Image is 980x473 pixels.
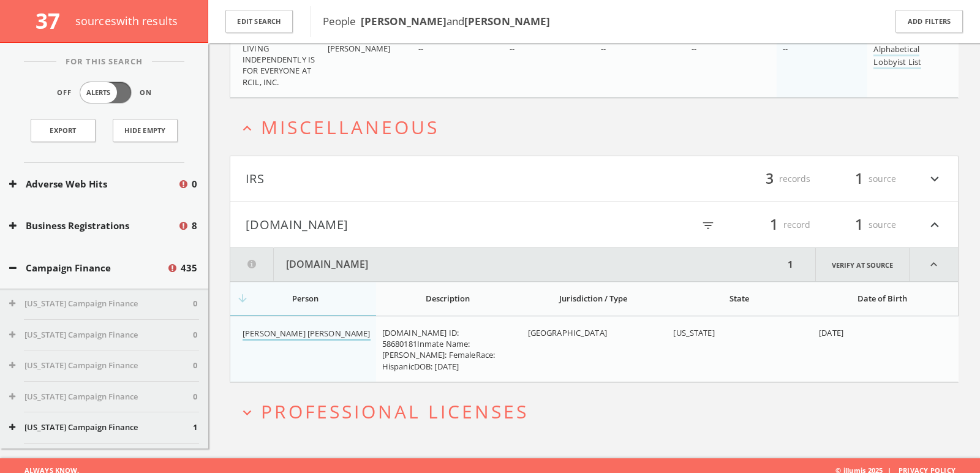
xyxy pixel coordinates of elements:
div: record [737,214,810,235]
i: expand_less [910,248,958,281]
i: expand_more [239,404,255,421]
span: 0 [192,177,197,191]
button: Edit Search [225,10,293,34]
button: [US_STATE] Campaign Finance [9,298,193,310]
span: 3 [760,168,779,189]
span: 1 [850,214,869,235]
span: -- [692,43,696,54]
div: State [673,293,805,304]
span: [PERSON_NAME] [328,43,391,54]
i: filter_list [701,219,715,232]
div: Jurisdiction / Type [527,293,660,304]
span: For This Search [56,56,152,68]
a: Verify at source [815,248,910,281]
div: records [737,168,810,189]
span: 1 [764,214,783,235]
div: source [823,214,896,235]
i: expand_more [927,168,943,189]
button: [DOMAIN_NAME] [230,248,784,281]
span: and [361,14,464,28]
div: Person [243,293,369,304]
button: [US_STATE] Campaign Finance [9,360,193,372]
button: [US_STATE] Campaign Finance [9,391,193,403]
span: Off [57,88,72,98]
span: 8 [192,219,197,233]
button: [US_STATE] Campaign Finance [9,329,193,341]
span: -- [418,43,423,54]
a: Export [31,119,96,142]
button: Campaign Finance [9,261,167,275]
span: 1 [193,422,197,434]
a: [PERSON_NAME] [PERSON_NAME] [243,328,371,341]
a: Alphabetical Lobbyist List [873,44,921,69]
span: 0 [193,329,197,341]
div: Description [382,293,514,304]
b: [PERSON_NAME] [464,14,550,28]
i: expand_less [239,120,255,137]
span: Professional Licenses [261,399,529,424]
span: 0 [193,391,197,403]
span: 1 [850,168,869,189]
span: [DOMAIN_NAME] ID: 58680181Inmate Name: [PERSON_NAME]: FemaleRace: HispanicDOB: [DATE] [382,327,495,372]
div: 1 [784,248,797,281]
div: Date of Birth [818,293,946,304]
b: [PERSON_NAME] [361,14,447,28]
span: On [140,88,152,98]
button: [US_STATE] Campaign Finance [9,422,193,434]
span: source s with results [75,13,178,28]
button: Adverse Web Hits [9,177,178,191]
span: 435 [181,261,197,275]
span: Miscellaneous [261,115,439,140]
span: 37 [36,6,70,35]
button: Business Registrations [9,219,178,233]
span: [GEOGRAPHIC_DATA] [528,327,607,338]
span: -- [783,43,788,54]
button: Add Filters [895,10,963,34]
span: 0 [193,360,197,372]
button: IRS [246,168,594,189]
span: -- [510,43,514,54]
button: [DOMAIN_NAME] [246,214,594,235]
span: LIVING INDEPENDENTLY IS FOR EVERYONE AT RCIL, INC. [243,43,315,88]
span: 0 [193,298,197,310]
button: expand_moreProfessional Licenses [239,401,959,422]
button: expand_lessMiscellaneous [239,117,959,137]
span: -- [601,43,606,54]
span: [DATE] [819,327,843,338]
div: grid [230,316,959,382]
button: Hide Empty [113,119,178,142]
span: People [323,14,550,28]
span: [US_STATE] [673,327,714,338]
i: arrow_downward [236,292,249,305]
div: source [823,168,896,189]
i: expand_less [927,214,943,235]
